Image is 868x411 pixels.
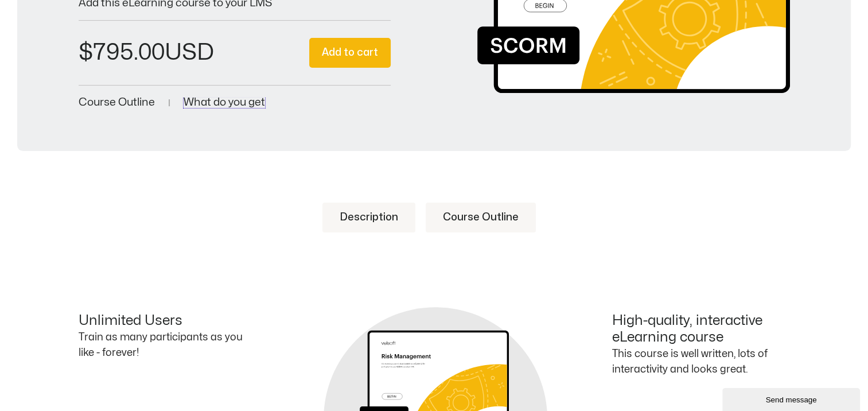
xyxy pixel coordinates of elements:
[79,329,256,360] p: Train as many participants as you like - forever!
[79,41,165,64] bdi: 795.00
[309,38,391,68] button: Add to cart
[79,313,256,329] h4: Unlimited Users
[184,97,265,108] a: What do you get
[612,313,790,346] h4: High-quality, interactive eLearning course
[79,97,155,108] a: Course Outline
[612,346,790,377] p: This course is well written, lots of interactivity and looks great.
[722,386,862,411] iframe: chat widget
[79,41,93,64] span: $
[426,203,536,232] a: Course Outline
[322,203,415,232] a: Description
